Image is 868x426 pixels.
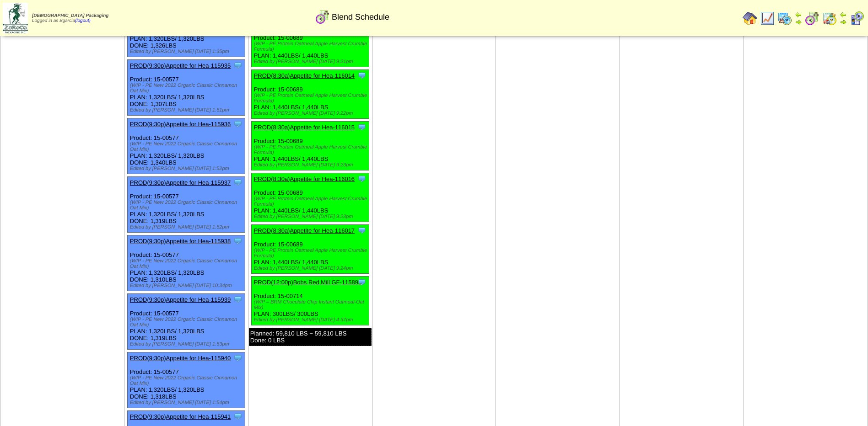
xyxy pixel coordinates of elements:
[251,18,369,67] div: Product: 15-00689 PLAN: 1,440LBS / 1,440LBS
[130,400,245,405] div: Edited by [PERSON_NAME] [DATE] 1:54pm
[254,279,362,286] a: PROD(12:00p)Bobs Red Mill GF-115893
[777,11,792,26] img: calendarprod.gif
[254,299,369,310] div: (WIP – BRM Chocolate Chip Instant Oatmeal-Oat Mix)
[233,353,243,362] img: Tooltip
[75,18,91,23] a: (logout)
[254,214,369,219] div: Edited by [PERSON_NAME] [DATE] 9:23pm
[130,238,231,245] a: PROD(9:30p)Appetite for Hea-115938
[850,11,864,26] img: calendarcustomer.gif
[795,18,802,26] img: arrowright.gif
[254,248,369,259] div: (WIP - PE Protein Oatmeal Apple Harvest Crumble Formula)
[254,266,369,271] div: Edited by [PERSON_NAME] [DATE] 9:24pm
[130,200,245,211] div: (WIP - PE New 2022 Organic Classic Cinnamon Oat Mix)
[760,11,775,26] img: line_graph.gif
[130,141,245,152] div: (WIP - PE New 2022 Organic Classic Cinnamon Oat Mix)
[127,235,245,291] div: Product: 15-00577 PLAN: 1,320LBS / 1,320LBS DONE: 1,310LBS
[357,122,367,132] img: Tooltip
[251,277,369,325] div: Product: 15-00714 PLAN: 300LBS / 300LBS
[127,60,245,116] div: Product: 15-00577 PLAN: 1,320LBS / 1,320LBS DONE: 1,307LBS
[251,70,369,119] div: Product: 15-00689 PLAN: 1,440LBS / 1,440LBS
[130,317,245,328] div: (WIP - PE New 2022 Organic Classic Cinnamon Oat Mix)
[233,295,243,304] img: Tooltip
[357,226,367,235] img: Tooltip
[32,13,108,18] span: [DEMOGRAPHIC_DATA] Packaging
[315,10,330,24] img: calendarblend.gif
[127,294,245,350] div: Product: 15-00577 PLAN: 1,320LBS / 1,320LBS DONE: 1,319LBS
[251,225,369,274] div: Product: 15-00689 PLAN: 1,440LBS / 1,440LBS
[32,13,108,23] span: Logged in as Bgarcia
[254,176,355,182] a: PROD(8:30a)Appetite for Hea-116016
[357,277,367,287] img: Tooltip
[130,107,245,113] div: Edited by [PERSON_NAME] [DATE] 1:51pm
[127,352,245,408] div: Product: 15-00577 PLAN: 1,320LBS / 1,320LBS DONE: 1,318LBS
[233,412,243,421] img: Tooltip
[233,236,243,245] img: Tooltip
[743,11,757,26] img: home.gif
[822,11,837,26] img: calendarinout.gif
[251,122,369,170] div: Product: 15-00689 PLAN: 1,440LBS / 1,440LBS
[130,413,231,420] a: PROD(9:30p)Appetite for Hea-115941
[254,59,369,64] div: Edited by [PERSON_NAME] [DATE] 9:21pm
[840,18,847,26] img: arrowright.gif
[3,3,28,33] img: zoroco-logo-small.webp
[254,162,369,168] div: Edited by [PERSON_NAME] [DATE] 9:23pm
[251,173,369,222] div: Product: 15-00689 PLAN: 1,440LBS / 1,440LBS
[130,296,231,303] a: PROD(9:30p)Appetite for Hea-115939
[254,72,355,79] a: PROD(8:30a)Appetite for Hea-116014
[130,121,231,128] a: PROD(9:30p)Appetite for Hea-115936
[254,317,369,323] div: Edited by [PERSON_NAME] [DATE] 4:37pm
[130,283,245,288] div: Edited by [PERSON_NAME] [DATE] 10:34pm
[254,227,355,234] a: PROD(8:30a)Appetite for Hea-116017
[130,179,231,186] a: PROD(9:30p)Appetite for Hea-115937
[249,328,372,346] div: Planned: 59,810 LBS ~ 59,810 LBS Done: 0 LBS
[357,174,367,183] img: Tooltip
[254,196,369,207] div: (WIP - PE Protein Oatmeal Apple Harvest Crumble Formula)
[233,61,243,70] img: Tooltip
[254,124,355,131] a: PROD(8:30a)Appetite for Hea-116015
[840,11,847,18] img: arrowleft.gif
[130,166,245,171] div: Edited by [PERSON_NAME] [DATE] 1:52pm
[127,177,245,233] div: Product: 15-00577 PLAN: 1,320LBS / 1,320LBS DONE: 1,319LBS
[805,11,819,26] img: calendarblend.gif
[130,224,245,230] div: Edited by [PERSON_NAME] [DATE] 1:52pm
[130,355,231,362] a: PROD(9:30p)Appetite for Hea-115940
[254,111,369,116] div: Edited by [PERSON_NAME] [DATE] 9:22pm
[254,41,369,52] div: (WIP - PE Protein Oatmeal Apple Harvest Crumble Formula)
[233,178,243,187] img: Tooltip
[795,11,802,18] img: arrowleft.gif
[130,375,245,386] div: (WIP - PE New 2022 Organic Classic Cinnamon Oat Mix)
[254,93,369,104] div: (WIP - PE Protein Oatmeal Apple Harvest Crumble Formula)
[233,119,243,128] img: Tooltip
[130,341,245,347] div: Edited by [PERSON_NAME] [DATE] 1:53pm
[130,258,245,269] div: (WIP - PE New 2022 Organic Classic Cinnamon Oat Mix)
[332,12,389,22] span: Blend Schedule
[130,83,245,94] div: (WIP - PE New 2022 Organic Classic Cinnamon Oat Mix)
[127,118,245,174] div: Product: 15-00577 PLAN: 1,320LBS / 1,320LBS DONE: 1,340LBS
[130,62,231,69] a: PROD(9:30p)Appetite for Hea-115935
[357,71,367,80] img: Tooltip
[130,49,245,54] div: Edited by [PERSON_NAME] [DATE] 1:35pm
[254,144,369,155] div: (WIP - PE Protein Oatmeal Apple Harvest Crumble Formula)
